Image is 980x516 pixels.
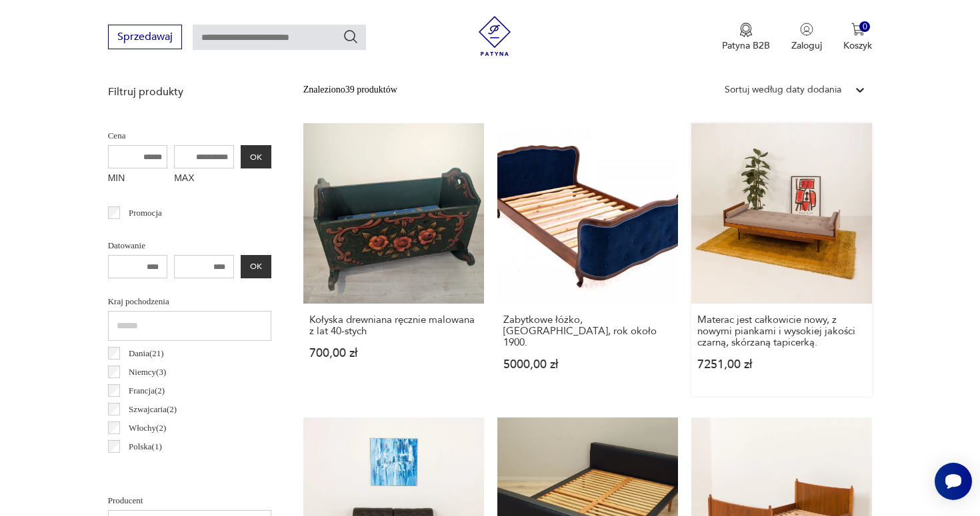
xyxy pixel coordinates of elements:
[108,25,182,49] button: Sprzedawaj
[725,83,841,97] div: Sortuj według daty dodania
[722,39,770,52] p: Patyna B2B
[791,23,822,52] button: Zaloguj
[739,23,753,37] img: Ikona medalu
[129,346,164,361] p: Dania ( 21 )
[722,23,770,52] a: Ikona medaluPatyna B2B
[241,145,271,168] button: OK
[129,402,177,417] p: Szwajcaria ( 2 )
[697,359,866,370] p: 7251,00 zł
[241,255,271,278] button: OK
[129,439,162,454] p: Polska ( 1 )
[503,314,672,348] h3: Zabytkowe łóżko, [GEOGRAPHIC_DATA], rok około 1900.
[697,314,866,348] h3: Materac jest całkowicie nowy, z nowymi piankami i wysokiej jakości czarną, skórzaną tapicerką.
[309,314,478,337] h3: Kołyska drewniana ręcznie malowana z lat 40-stych
[343,29,359,45] button: Szukaj
[851,23,865,36] img: Ikona koszyka
[108,129,271,143] p: Cena
[174,168,234,190] label: MAX
[303,123,484,396] a: Kołyska drewniana ręcznie malowana z lat 40-stychKołyska drewniana ręcznie malowana z lat 40-styc...
[475,16,515,56] img: Patyna - sklep z meblami i dekoracjami vintage
[859,21,871,33] div: 0
[108,493,271,508] p: Producent
[108,33,182,43] a: Sprzedawaj
[503,359,672,370] p: 5000,00 zł
[129,206,162,220] p: Promocja
[722,23,770,52] button: Patyna B2B
[309,348,478,359] p: 700,00 zł
[108,238,271,253] p: Datowanie
[129,421,166,435] p: Włochy ( 2 )
[691,123,872,396] a: Materac jest całkowicie nowy, z nowymi piankami i wysokiej jakości czarną, skórzaną tapicerką.Mat...
[935,463,972,500] iframe: Smartsupp widget button
[800,23,813,36] img: Ikonka użytkownika
[108,168,168,190] label: MIN
[791,39,822,52] p: Zaloguj
[129,384,165,398] p: Francja ( 2 )
[129,365,166,380] p: Niemcy ( 3 )
[843,23,872,52] button: 0Koszyk
[108,294,271,309] p: Kraj pochodzenia
[843,39,872,52] p: Koszyk
[108,85,271,99] p: Filtruj produkty
[497,123,678,396] a: Zabytkowe łóżko, Francja, rok około 1900.Zabytkowe łóżko, [GEOGRAPHIC_DATA], rok około 1900.5000,...
[303,83,397,97] div: Znaleziono 39 produktów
